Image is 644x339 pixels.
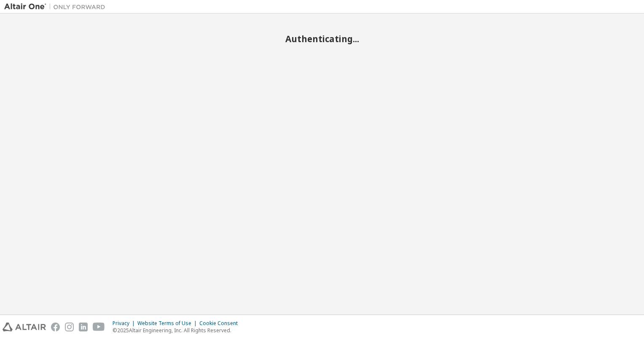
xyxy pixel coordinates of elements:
[65,323,74,331] img: instagram.svg
[137,320,199,327] div: Website Terms of Use
[93,323,105,331] img: youtube.svg
[113,320,137,327] div: Privacy
[4,33,640,44] h2: Authenticating...
[199,320,243,327] div: Cookie Consent
[113,327,243,334] p: © 2025 Altair Engineering, Inc. All Rights Reserved.
[79,323,88,331] img: linkedin.svg
[4,3,110,11] img: Altair One
[3,323,46,331] img: altair_logo.svg
[51,323,60,331] img: facebook.svg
